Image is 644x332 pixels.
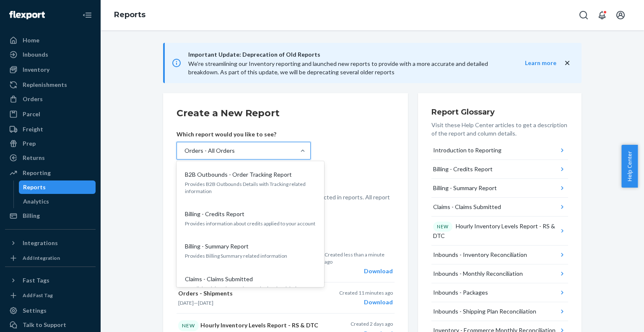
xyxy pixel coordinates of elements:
time: [DATE] [198,300,213,306]
button: Inbounds - Packages [431,283,568,302]
p: Visit these Help Center articles to get a description of the report and column details. [431,121,568,138]
ol: breadcrumbs [107,3,152,27]
button: Claims - Claims Submitted [431,198,568,217]
div: Replenishments [23,81,67,89]
div: Freight [23,125,43,133]
div: Download [339,298,393,306]
p: NEW [437,223,449,230]
button: NEWHourly Inventory Levels Report - RS & DTC [431,217,568,246]
div: Billing - Credits Report [433,165,493,173]
button: Open account menu [612,7,629,24]
h3: Report Glossary [431,107,568,118]
p: B2B Outbounds - Order Tracking Report [185,170,292,179]
button: Integrations [5,236,96,250]
p: See all the claims that you have submitted and their status [185,285,316,292]
div: Analytics [23,197,49,206]
div: Claims - Claims Submitted [433,203,501,211]
button: Inbounds - Monthly Reconciliation [431,264,568,283]
button: Orders - Shipments[DATE]—[DATE]Created 11 minutes agoDownload [177,282,395,314]
div: Integrations [23,239,58,247]
div: Billing - Summary Report [433,184,497,192]
span: Important Update: Deprecation of Old Reports [188,50,508,60]
p: Which report would you like to see? [177,130,311,139]
button: Inbounds - Inventory Reconciliation [431,246,568,264]
button: Close Navigation [79,7,96,24]
a: Home [5,34,96,47]
p: Created 11 minutes ago [339,289,393,296]
button: Help Center [621,145,638,188]
p: Provides information about credits applied to your account [185,220,316,227]
div: Add Fast Tag [23,292,53,299]
div: Inbounds - Monthly Reconciliation [433,269,523,278]
div: Inbounds - Inventory Reconciliation [433,251,527,259]
div: Inbounds [23,50,48,59]
p: Created 2 days ago [351,320,393,327]
button: Introduction to Reporting [431,141,568,160]
a: Reports [114,10,145,19]
div: Reports [23,183,46,191]
p: Created less than a minute ago [325,251,393,265]
a: Analytics [19,195,96,208]
button: Fast Tags [5,274,96,287]
button: Billing - Credits Report [431,160,568,179]
a: Orders [5,92,96,106]
div: Parcel [23,110,40,118]
div: Introduction to Reporting [433,146,501,154]
a: Inbounds [5,48,96,61]
div: Reporting [23,169,51,177]
a: Add Integration [5,253,96,263]
a: Talk to Support [5,318,96,332]
a: Reporting [5,166,96,180]
div: Talk to Support [23,321,66,329]
a: Billing [5,209,96,222]
div: Home [23,36,39,44]
div: Settings [23,306,47,315]
div: Orders - All Orders [184,146,235,155]
div: Returns [23,154,45,162]
a: Replenishments [5,78,96,91]
p: Provides Billing Summary related information [185,252,316,259]
div: Orders [23,95,43,103]
div: NEW [178,320,199,331]
button: Open Search Box [575,7,592,24]
p: Claims - Claims Submitted [185,275,253,283]
a: Prep [5,137,96,150]
button: close [563,59,571,68]
a: Add Fast Tag [5,290,96,301]
a: Settings [5,304,96,317]
input: Orders - All OrdersB2B Outbounds - Order Tracking ReportProvides B2B Outbounds Details with Track... [184,146,184,155]
div: Billing [23,212,40,220]
a: Reports [19,180,96,194]
button: Billing - Summary Report [431,179,568,198]
div: Add Integration [23,254,60,261]
div: Inbounds - Shipping Plan Reconciliation [433,307,536,316]
span: We're streamlining our Inventory reporting and launched new reports to provide with a more accura... [188,60,488,76]
div: Download [325,267,393,275]
p: Provides B2B Outbounds Details with Tracking related information [185,180,316,195]
button: Open notifications [594,7,610,24]
p: Billing - Credits Report [185,210,244,218]
div: Fast Tags [23,276,49,285]
button: Learn more [508,59,556,67]
a: Freight [5,123,96,136]
time: [DATE] [178,300,194,306]
div: Inbounds - Packages [433,288,488,297]
p: Hourly Inventory Levels Report - RS & DTC [178,320,320,331]
a: Returns [5,151,96,165]
a: Parcel [5,107,96,121]
p: Orders - Shipments [178,289,320,298]
div: Prep [23,139,36,148]
button: Inbounds - Shipping Plan Reconciliation [431,302,568,321]
div: Hourly Inventory Levels Report - RS & DTC [433,222,558,240]
p: — [178,299,320,306]
div: Inventory [23,65,49,74]
a: Inventory [5,63,96,76]
p: Billing - Summary Report [185,242,249,251]
h2: Create a New Report [177,107,395,120]
img: Flexport logo [9,11,45,19]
